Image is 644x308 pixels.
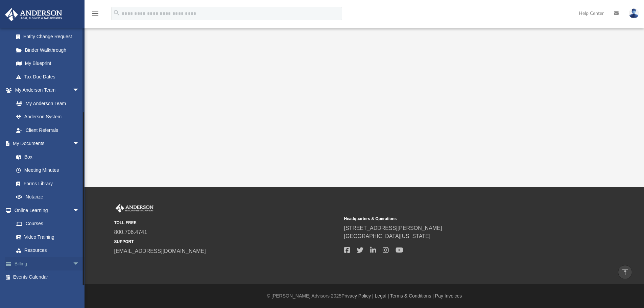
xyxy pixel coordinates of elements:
[9,230,83,244] a: Video Training
[629,8,639,18] img: User Pic
[5,257,90,270] a: Billingarrow_drop_down
[344,233,431,239] a: [GEOGRAPHIC_DATA][US_STATE]
[114,239,339,245] small: SUPPORT
[9,97,83,110] a: My Anderson Team
[9,164,86,177] a: Meeting Minutes
[9,217,86,231] a: Courses
[114,220,339,226] small: TOLL FREE
[9,110,86,124] a: Anderson System
[9,57,86,70] a: My Blueprint
[5,84,86,97] a: My Anderson Teamarrow_drop_down
[375,293,389,299] a: Legal |
[9,244,86,257] a: Resources
[341,293,374,299] a: Privacy Policy |
[618,265,632,279] a: vertical_align_top
[73,84,86,97] span: arrow_drop_down
[3,8,64,21] img: Anderson Advisors Platinum Portal
[9,150,83,164] a: Box
[114,248,206,254] a: [EMAIL_ADDRESS][DOMAIN_NAME]
[114,204,155,213] img: Anderson Advisors Platinum Portal
[73,257,86,271] span: arrow_drop_down
[344,216,569,222] small: Headquarters & Operations
[9,123,86,137] a: Client Referrals
[91,9,99,18] i: menu
[621,268,629,276] i: vertical_align_top
[435,293,462,299] a: Pay Invoices
[9,30,90,44] a: Entity Change Request
[85,292,644,300] div: © [PERSON_NAME] Advisors 2025
[5,137,86,150] a: My Documentsarrow_drop_down
[73,204,86,217] span: arrow_drop_down
[5,270,90,284] a: Events Calendar
[390,293,434,299] a: Terms & Conditions |
[344,225,442,231] a: [STREET_ADDRESS][PERSON_NAME]
[91,13,99,18] a: menu
[9,190,86,204] a: Notarize
[73,137,86,151] span: arrow_drop_down
[9,43,90,57] a: Binder Walkthrough
[114,229,147,235] a: 800.706.4741
[113,9,120,17] i: search
[5,204,86,217] a: Online Learningarrow_drop_down
[9,70,90,84] a: Tax Due Dates
[9,177,83,190] a: Forms Library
